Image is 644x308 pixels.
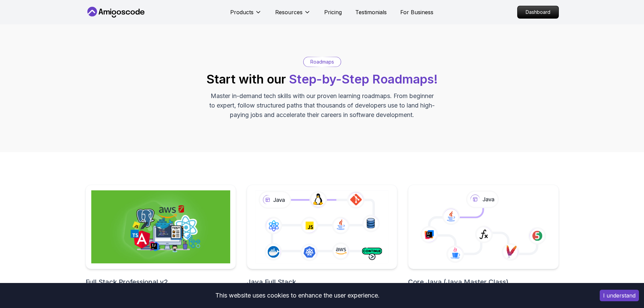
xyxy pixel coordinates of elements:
[600,290,639,301] button: Accept cookies
[230,8,254,16] p: Products
[247,277,397,287] h2: Java Full Stack
[517,6,559,19] a: Dashboard
[209,91,436,120] p: Master in-demand tech skills with our proven learning roadmaps. From beginner to expert, follow s...
[5,288,590,303] div: This website uses cookies to enhance the user experience.
[207,72,438,86] h2: Start with our
[310,58,334,65] p: Roadmaps
[86,277,236,287] h2: Full Stack Professional v2
[275,8,311,22] button: Resources
[230,8,262,22] button: Products
[602,266,644,298] iframe: chat widget
[91,190,230,263] img: Full Stack Professional v2
[408,277,558,287] h2: Core Java (Java Master Class)
[275,8,303,16] p: Resources
[355,8,387,16] a: Testimonials
[289,72,438,87] span: Step-by-Step Roadmaps!
[324,8,342,16] a: Pricing
[518,6,558,18] p: Dashboard
[400,8,433,16] a: For Business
